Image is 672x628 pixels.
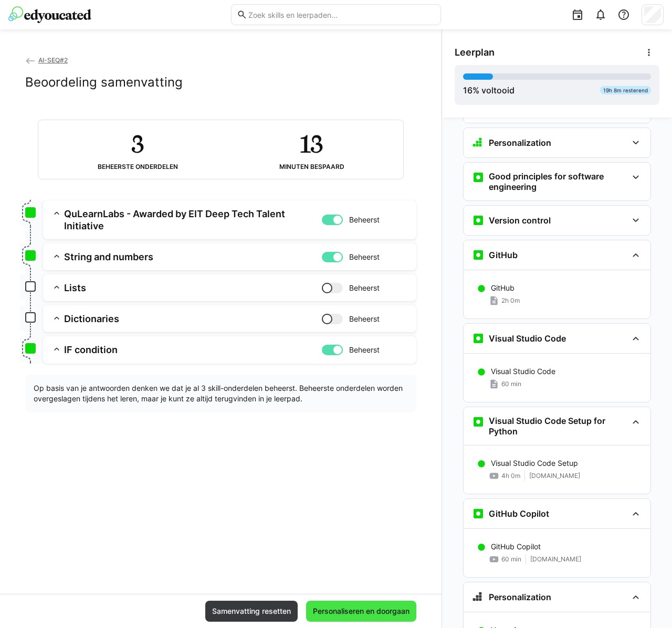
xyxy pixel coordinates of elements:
h2: 3 [131,129,144,159]
span: 4h 0m [501,472,520,480]
span: Samenvatting resetten [211,606,292,616]
span: Beheerst [349,314,380,324]
span: [DOMAIN_NAME] [529,472,580,480]
h3: GitHub Copilot [489,508,549,519]
p: GitHub [491,283,514,293]
h3: Personalization [489,592,551,602]
span: Leerplan [455,47,495,58]
h2: 13 [300,129,323,159]
div: Minuten bespaard [279,163,344,171]
button: Samenvatting resetten [205,601,298,622]
h3: Lists [64,282,322,294]
span: 60 min [501,380,521,388]
p: GitHub Copilot [491,541,541,552]
div: Beheerste onderdelen [98,163,178,171]
h3: Personalization [489,137,551,148]
span: Personaliseren en doorgaan [311,606,411,616]
span: AI-SEQ#2 [38,56,68,64]
h3: IF condition [64,344,322,356]
h3: String and numbers [64,251,322,263]
span: 60 min [501,555,521,563]
span: Beheerst [349,345,380,355]
span: Beheerst [349,252,380,262]
h3: Dictionaries [64,313,322,325]
span: Beheerst [349,283,380,293]
span: 16 [463,85,472,95]
h3: Version control [489,215,551,226]
h2: Beoordeling samenvatting [25,74,183,90]
h3: QuLearnLabs - Awarded by EIT Deep Tech Talent Initiative [64,208,322,232]
p: Visual Studio Code [491,366,555,377]
span: Beheerst [349,215,380,225]
h3: Visual Studio Code [489,333,566,344]
span: [DOMAIN_NAME] [530,555,581,563]
p: Visual Studio Code Setup [491,458,578,469]
span: 2h 0m [501,296,520,305]
input: Zoek skills en leerpaden... [247,10,435,19]
div: 19h 8m resterend [600,86,651,94]
button: Personaliseren en doorgaan [306,601,416,622]
h3: GitHub [489,250,518,260]
div: % voltooid [463,84,514,97]
h3: Good principles for software engineering [489,171,627,192]
div: Op basis van je antwoorden denken we dat je al 3 skill-onderdelen beheerst. Beheerste onderdelen ... [25,375,416,412]
h3: Visual Studio Code Setup for Python [489,416,627,437]
a: AI-SEQ#2 [25,56,68,64]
